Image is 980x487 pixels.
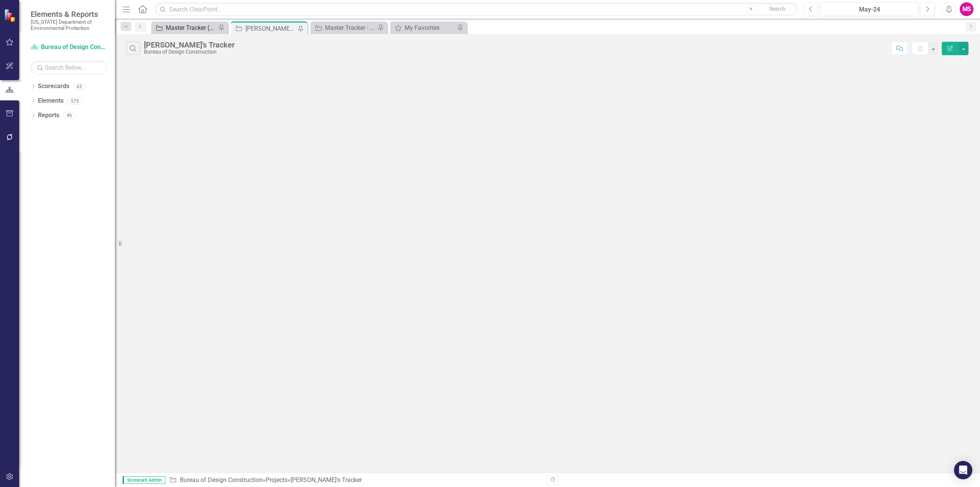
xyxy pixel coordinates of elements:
[820,2,918,16] button: May-24
[31,61,107,74] input: Search Below...
[392,23,455,33] a: My Favorites
[758,4,796,15] button: Search
[153,23,216,33] a: Master Tracker (External)
[245,24,296,33] div: [PERSON_NAME]'s Tracker
[169,476,542,485] div: » »
[155,3,798,16] input: Search ClearPoint...
[144,49,235,55] div: Bureau of Design Construction
[38,97,64,105] a: Elements
[166,23,216,33] div: Master Tracker (External)
[38,111,59,120] a: Reports
[954,461,972,479] div: Open Intercom Messenger
[180,476,263,484] a: Bureau of Design Construction
[405,23,455,33] div: My Favorites
[291,476,362,484] div: [PERSON_NAME]'s Tracker
[4,8,17,22] img: ClearPoint Strategy
[312,23,376,33] a: Master Tracker - Current User
[73,83,85,90] div: 63
[31,43,107,52] a: Bureau of Design Construction
[67,98,82,104] div: 575
[266,476,287,484] a: Projects
[823,5,916,14] div: May-24
[960,2,973,16] button: MS
[144,41,235,49] div: [PERSON_NAME]'s Tracker
[31,19,107,31] small: [US_STATE] Department of Environmental Protection
[122,476,165,484] span: Scorecard Admin
[31,10,107,19] span: Elements & Reports
[325,23,376,33] div: Master Tracker - Current User
[38,82,69,91] a: Scorecards
[769,6,786,12] span: Search
[63,112,75,119] div: 46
